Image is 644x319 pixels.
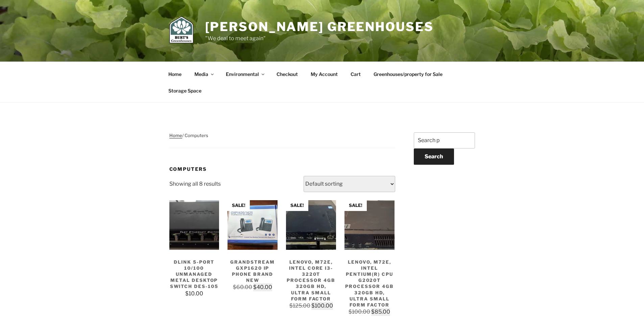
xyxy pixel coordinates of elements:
a: My Account [305,66,344,82]
bdi: 60.00 [233,284,252,290]
h1: Computers [169,166,396,172]
span: $ [311,302,315,309]
a: Sale! Lenovo, m72e, Intel Core i3-3220T Processor 4GB 320GB HD, Ultra Small Form Factor [286,200,336,310]
h2: Lenovo, m72e, Intel Pentium(R) CPU G2020T Processor 4GB 320GB HD, Ultra Small Form Factor [344,252,395,308]
button: Search [414,149,454,165]
select: Shop order [304,176,395,192]
img: Grandstream GXP1620 IP Phone Brand New [228,200,278,250]
aside: Blog Sidebar [414,132,475,188]
input: Search products… [414,132,475,149]
img: Lenovo, m72e, Intel Core i3-3220T Processor 4GB 320GB HD, Ultra Small Form Factor [286,200,336,250]
nav: Breadcrumb [169,132,396,148]
a: Home [163,66,188,82]
bdi: 125.00 [289,302,310,309]
p: Showing all 8 results [169,176,221,192]
a: Dlink 5-Port 10/100 Unmanaged Metal Desktop Switch DES-105 $10.00 [169,200,219,298]
span: $ [253,284,257,290]
a: Greenhouses/property for Sale [368,66,449,82]
a: Sale! Grandstream GXP1620 IP Phone Brand New [228,200,278,292]
a: Home [169,133,182,138]
nav: Top Menu [163,66,482,99]
span: Sale! [228,200,250,211]
a: Checkout [271,66,304,82]
h2: Grandstream GXP1620 IP Phone Brand New [228,252,278,283]
a: [PERSON_NAME] Greenhouses [205,19,434,34]
img: Lenovo, m72e, Intel Pentium(R) CPU G2020T Processor 4GB 320GB HD, Ultra Small Form Factor [344,200,395,250]
a: Media [189,66,219,82]
span: Sale! [286,200,308,211]
bdi: 85.00 [371,309,390,315]
a: Cart [345,66,367,82]
span: $ [233,284,236,290]
a: Sale! Lenovo, m72e, Intel Pentium(R) CPU G2020T Processor 4GB 320GB HD, Ultra Small Form Factor [344,200,395,316]
p: "We deal to meet again" [205,34,434,43]
img: Dlink 5-Port 10/100 Unmanaged Metal Desktop Switch DES-105 [169,200,219,250]
span: Sale! [344,200,367,211]
img: Burt's Greenhouses [169,16,193,43]
bdi: 100.00 [311,302,333,309]
span: $ [371,309,375,315]
bdi: 40.00 [253,284,272,290]
span: $ [349,309,352,315]
bdi: 100.00 [349,309,370,315]
h2: Dlink 5-Port 10/100 Unmanaged Metal Desktop Switch DES-105 [169,252,219,289]
bdi: 10.00 [185,290,203,297]
a: Environmental [220,66,270,82]
span: $ [289,302,293,309]
h2: Lenovo, m72e, Intel Core i3-3220T Processor 4GB 320GB HD, Ultra Small Form Factor [286,252,336,302]
span: $ [185,290,189,297]
a: Storage Space [163,82,208,99]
